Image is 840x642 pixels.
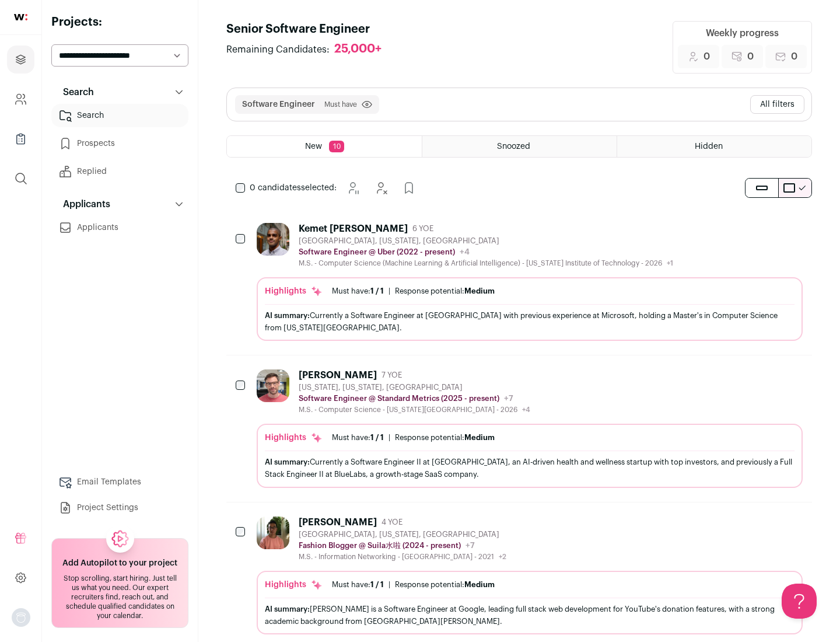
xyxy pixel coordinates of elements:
span: Must have [324,100,357,109]
span: 1 / 1 [370,434,384,441]
a: Prospects [51,132,188,155]
span: Medium [464,287,495,295]
span: +4 [460,248,470,256]
div: Stop scrolling, start hiring. Just tell us what you need. Our expert recruiters find, reach out, ... [59,574,181,620]
div: Kemet [PERSON_NAME] [299,223,408,235]
a: Hidden [617,136,811,157]
div: Currently a Software Engineer II at [GEOGRAPHIC_DATA], an AI-driven health and wellness startup w... [265,456,794,480]
h1: Senior Software Engineer [226,21,393,37]
button: Hide [369,176,393,200]
div: Must have: [332,287,384,296]
ul: | [332,287,495,296]
img: ebffc8b94a612106133ad1a79c5dcc917f1f343d62299c503ebb759c428adb03.jpg [257,517,289,549]
a: Search [51,104,188,127]
span: 0 [791,50,797,64]
img: nopic.png [12,608,30,627]
span: 6 YOE [412,224,433,233]
iframe: Help Scout Beacon - Open [782,584,817,619]
div: 25,000+ [334,42,381,57]
div: Response potential: [395,433,495,442]
img: wellfound-shorthand-0d5821cbd27db2630d0214b213865d53afaa358527fdda9d0ea32b1df1b89c2c.svg [14,14,27,20]
span: AI summary: [265,605,310,613]
span: 1 / 1 [370,287,384,295]
span: AI summary: [265,312,310,319]
span: New [305,142,322,151]
img: 92c6d1596c26b24a11d48d3f64f639effaf6bd365bf059bea4cfc008ddd4fb99.jpg [257,369,289,402]
span: +7 [504,395,513,403]
button: Applicants [51,193,188,216]
ul: | [332,433,495,442]
a: Projects [7,46,34,74]
span: Remaining Candidates: [226,43,330,57]
p: Applicants [56,197,110,211]
a: Company Lists [7,125,34,153]
span: 1 / 1 [370,581,384,588]
img: 927442a7649886f10e33b6150e11c56b26abb7af887a5a1dd4d66526963a6550.jpg [257,223,289,256]
p: Fashion Blogger @ Suila水啦 (2024 - present) [299,541,461,550]
span: Snoozed [497,142,530,151]
button: All filters [750,95,804,114]
div: Weekly progress [706,26,779,40]
button: Open dropdown [12,608,30,627]
a: [PERSON_NAME] 7 YOE [US_STATE], [US_STATE], [GEOGRAPHIC_DATA] Software Engineer @ Standard Metric... [257,369,803,487]
div: Response potential: [395,580,495,589]
span: +7 [466,542,475,550]
a: Snoozed [422,136,617,157]
a: Replied [51,160,188,183]
p: Search [56,85,94,99]
button: Software Engineer [242,99,315,110]
span: +2 [499,553,506,560]
a: Applicants [51,216,188,239]
span: Medium [464,581,495,588]
div: [GEOGRAPHIC_DATA], [US_STATE], [GEOGRAPHIC_DATA] [299,236,673,246]
div: M.S. - Computer Science (Machine Learning & Artificial Intelligence) - [US_STATE] Institute of Te... [299,259,673,268]
a: Kemet [PERSON_NAME] 6 YOE [GEOGRAPHIC_DATA], [US_STATE], [GEOGRAPHIC_DATA] Software Engineer @ Ub... [257,223,803,341]
a: Add Autopilot to your project Stop scrolling, start hiring. Just tell us what you need. Our exper... [51,538,188,628]
p: Software Engineer @ Uber (2022 - present) [299,247,455,257]
span: Medium [464,434,495,441]
span: selected: [250,182,337,194]
ul: | [332,580,495,589]
h2: Add Autopilot to your project [62,557,177,569]
div: Must have: [332,433,384,442]
div: [US_STATE], [US_STATE], [GEOGRAPHIC_DATA] [299,383,530,392]
div: Response potential: [395,287,495,296]
span: 4 YOE [381,518,402,527]
a: [PERSON_NAME] 4 YOE [GEOGRAPHIC_DATA], [US_STATE], [GEOGRAPHIC_DATA] Fashion Blogger @ Suila水啦 (2... [257,517,803,634]
span: 7 YOE [381,371,402,380]
div: M.S. - Information Networking - [GEOGRAPHIC_DATA] - 2021 [299,552,506,561]
span: +1 [667,260,673,267]
span: 0 candidates [250,184,301,192]
div: [GEOGRAPHIC_DATA], [US_STATE], [GEOGRAPHIC_DATA] [299,530,506,539]
div: [PERSON_NAME] [299,517,377,528]
div: [PERSON_NAME] [299,369,377,381]
span: AI summary: [265,458,310,466]
div: M.S. - Computer Science - [US_STATE][GEOGRAPHIC_DATA] - 2026 [299,405,530,414]
span: 0 [747,50,754,64]
div: Highlights [265,579,323,591]
div: Highlights [265,285,323,297]
a: Project Settings [51,496,188,519]
div: [PERSON_NAME] is a Software Engineer at Google, leading full stack web development for YouTube's ... [265,603,794,627]
div: Must have: [332,580,384,589]
button: Add to Prospects [397,176,421,200]
span: Hidden [695,142,723,151]
button: Snooze [341,176,365,200]
a: Email Templates [51,470,188,494]
span: 0 [703,50,710,64]
span: 10 [329,141,344,152]
a: Company and ATS Settings [7,85,34,113]
div: Highlights [265,432,323,444]
h2: Projects: [51,14,188,30]
span: +4 [522,406,530,413]
button: Search [51,81,188,104]
div: Currently a Software Engineer at [GEOGRAPHIC_DATA] with previous experience at Microsoft, holding... [265,309,794,334]
p: Software Engineer @ Standard Metrics (2025 - present) [299,394,499,403]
